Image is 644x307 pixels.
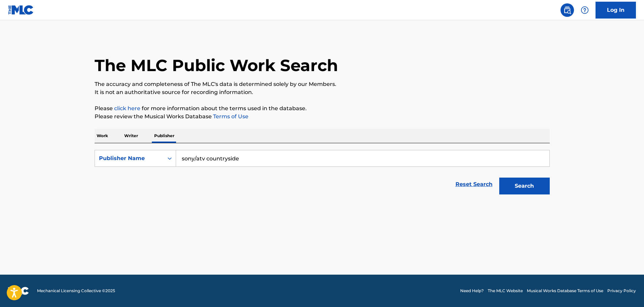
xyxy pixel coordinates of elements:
a: click here [114,105,140,112]
p: Publisher [152,129,176,143]
div: Help [578,3,591,17]
p: It is not an authoritative source for recording information. [95,88,550,96]
form: Search Form [95,150,550,198]
a: Musical Works Database Terms of Use [527,288,603,294]
a: Log In [596,2,636,19]
p: Please for more information about the terms used in the database. [95,104,550,113]
img: MLC Logo [8,5,34,15]
a: Terms of Use [212,113,248,120]
p: The accuracy and completeness of The MLC's data is determined solely by our Members. [95,80,550,88]
button: Search [499,178,550,194]
a: Need Help? [460,288,484,294]
h1: The MLC Public Work Search [95,55,338,75]
p: Please review the Musical Works Database [95,113,550,121]
a: Public Search [561,3,574,17]
p: Work [95,129,110,143]
img: search [563,6,571,14]
a: Reset Search [452,177,496,192]
p: Writer [122,129,140,143]
img: logo [8,287,29,295]
img: help [581,6,589,14]
div: Publisher Name [99,154,160,162]
a: Privacy Policy [607,288,636,294]
a: The MLC Website [488,288,523,294]
span: Mechanical Licensing Collective © 2025 [37,288,115,294]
